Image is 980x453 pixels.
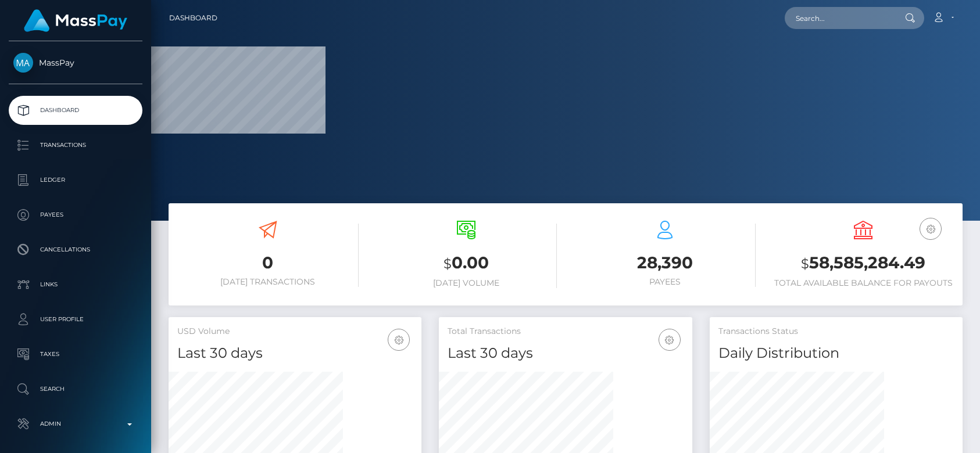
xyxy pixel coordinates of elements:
p: Transactions [13,136,138,154]
a: Dashboard [9,96,142,125]
p: Taxes [13,346,138,363]
small: $ [443,256,452,272]
a: Links [9,270,142,299]
h3: 28,390 [574,251,756,274]
h4: Last 30 days [448,343,683,364]
h5: USD Volume [177,326,413,337]
p: Payees [13,206,138,224]
a: Payees [9,200,142,229]
h4: Daily Distribution [718,343,954,364]
a: Admin [9,409,142,438]
a: Transactions [9,131,142,160]
input: Search... [785,7,894,29]
h3: 0.00 [376,251,557,275]
p: Search [13,380,138,398]
a: Search [9,375,142,404]
p: Dashboard [13,102,138,119]
small: $ [801,256,809,272]
a: User Profile [9,305,142,334]
img: MassPay Logo [24,9,127,32]
h3: 0 [177,251,359,274]
a: Taxes [9,340,142,369]
h5: Total Transactions [448,326,683,337]
img: MassPay [13,53,33,73]
p: Ledger [13,171,138,189]
h6: [DATE] Transactions [177,277,359,287]
h6: Payees [574,277,756,287]
a: Dashboard [169,6,217,30]
h5: Transactions Status [718,326,954,337]
p: Admin [13,415,138,433]
p: Links [13,276,138,293]
h6: [DATE] Volume [376,278,557,288]
span: MassPay [9,57,142,68]
h6: Total Available Balance for Payouts [773,278,954,288]
p: Cancellations [13,241,138,258]
h3: 58,585,284.49 [773,251,954,275]
a: Cancellations [9,235,142,264]
p: User Profile [13,311,138,328]
a: Ledger [9,166,142,195]
h4: Last 30 days [177,343,413,364]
